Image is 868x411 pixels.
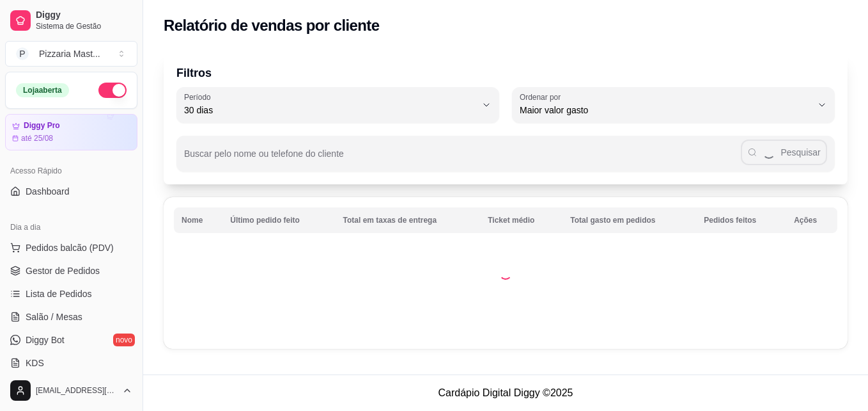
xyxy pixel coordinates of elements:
[5,5,137,36] a: DiggySistema de Gestão
[16,83,69,97] div: Loja aberta
[16,47,29,60] span: P
[36,10,132,21] span: Diggy
[5,307,137,327] a: Salão / Mesas
[5,41,137,67] button: Select a team
[5,284,137,304] a: Lista de Pedidos
[5,261,137,281] a: Gestor de Pedidos
[499,267,512,280] div: Loading
[5,181,137,202] a: Dashboard
[184,152,741,165] input: Buscar pelo nome ou telefone do cliente
[26,334,65,346] span: Diggy Bot
[5,330,137,350] a: Diggy Botnovo
[184,104,476,117] span: 30 dias
[26,287,92,300] span: Lista de Pedidos
[5,375,137,406] button: [EMAIL_ADDRESS][DOMAIN_NAME]
[176,64,835,82] p: Filtros
[520,104,812,117] span: Maior valor gasto
[176,87,499,123] button: Período30 dias
[143,375,868,411] footer: Cardápio Digital Diggy © 2025
[5,353,137,373] a: KDS
[5,114,137,150] a: Diggy Proaté 25/08
[184,92,215,102] label: Período
[98,83,127,98] button: Alterar Status
[26,264,100,277] span: Gestor de Pedidos
[39,47,100,60] div: Pizzaria Mast ...
[5,161,137,181] div: Acesso Rápido
[26,241,114,254] span: Pedidos balcão (PDV)
[26,310,82,323] span: Salão / Mesas
[24,121,60,131] article: Diggy Pro
[36,385,117,396] span: [EMAIL_ADDRESS][DOMAIN_NAME]
[5,217,137,238] div: Dia a dia
[520,92,565,102] label: Ordenar por
[512,87,835,123] button: Ordenar porMaior valor gasto
[26,357,44,369] span: KDS
[5,238,137,258] button: Pedidos balcão (PDV)
[36,21,132,31] span: Sistema de Gestão
[26,185,70,198] span: Dashboard
[164,15,380,36] h2: Relatório de vendas por cliente
[21,133,53,143] article: até 25/08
